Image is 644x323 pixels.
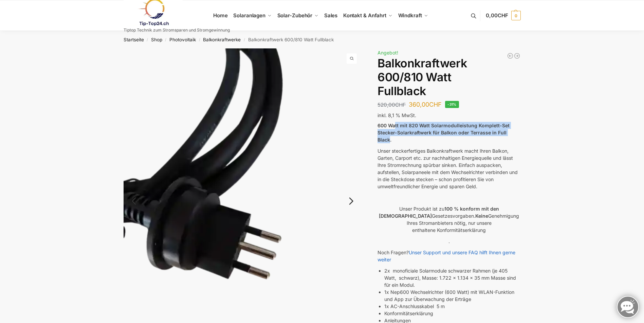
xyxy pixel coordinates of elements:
[475,213,488,219] strong: Keine
[378,123,510,143] strong: 600 Watt mit 820 Watt Solarmodulleistung Komplett-Set Stecker-Solarkraftwerk für Balkon oder Terr...
[231,0,274,31] a: Solaranlagen
[395,0,431,31] a: Windkraft
[169,37,196,42] a: Photovoltaik
[498,12,508,19] span: CHF
[343,12,386,19] span: Kontakt & Anfahrt
[324,12,338,19] span: Sales
[321,0,340,31] a: Sales
[429,101,442,108] span: CHF
[362,48,600,312] img: Balkonkraftwerk 600/810 Watt Fullblack 7
[395,102,406,108] span: CHF
[398,12,422,19] span: Windkraft
[340,0,395,31] a: Kontakt & Anfahrt
[486,12,508,19] span: 0,00
[384,303,520,310] li: 1x AC-Anschlusskabel 5 m
[409,101,442,108] bdi: 360,00
[124,37,144,42] a: Startseite
[445,101,459,108] span: -31%
[274,0,321,31] a: Solar-Zubehör
[203,37,241,42] a: Balkonkraftwerke
[378,147,520,190] p: Unser steckerfertiges Balkonkraftwerk macht Ihren Balkon, Garten, Carport etc. zur nachhaltigen E...
[378,102,406,108] bdi: 520,00
[514,52,520,59] a: Balkonkraftwerk 405/600 Watt erweiterbar
[378,238,520,245] p: .
[378,205,520,234] p: Unser Produkt ist zu Gesetzesvorgaben. Genehmigung Ihres Stromanbieters nötig, nur unsere enthalt...
[196,37,203,43] span: /
[378,249,520,263] p: Noch Fragen?
[233,12,265,19] span: Solaranlagen
[111,31,533,48] nav: Breadcrumb
[144,37,151,43] span: /
[379,206,499,219] strong: 100 % konform mit den [DEMOGRAPHIC_DATA]
[486,5,520,26] a: 0,00CHF 0
[384,310,520,317] li: Konformitätserklärung
[151,37,162,42] a: Shop
[507,52,514,59] a: Balkonkraftwerk 445/600 Watt Bificial
[384,267,520,288] li: 2x monoficiale Solarmodule schwarzer Rahmen (je 405 Watt, schwarz), Masse: 1.722 x 1.134 x 35 mm ...
[511,11,521,20] span: 0
[241,37,248,43] span: /
[378,57,520,98] h1: Balkonkraftwerk 600/810 Watt Fullblack
[378,50,398,56] span: Angebot!
[378,112,416,118] span: inkl. 8,1 % MwSt.
[124,28,230,32] p: Tiptop Technik zum Stromsparen und Stromgewinnung
[162,37,169,43] span: /
[384,288,520,303] li: 1x Nep600 Wechselrichter (600 Watt) mit WLAN-Funktion und App zur Überwachung der Erträge
[277,12,313,19] span: Solar-Zubehör
[378,250,515,262] a: Unser Support und unsere FAQ hilft Ihnen gerne weiter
